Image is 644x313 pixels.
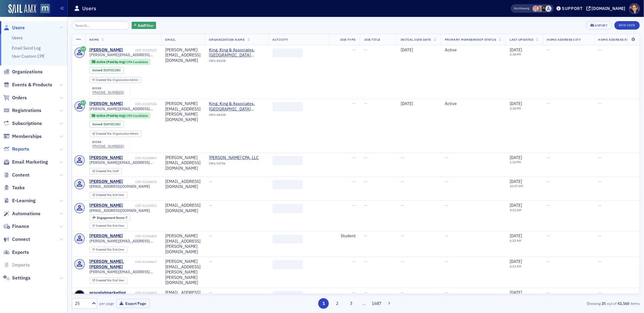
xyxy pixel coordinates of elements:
span: Subscriptions [12,120,42,127]
span: [PERSON_NAME][EMAIL_ADDRESS][DOMAIN_NAME] [89,160,157,165]
span: — [364,47,367,53]
span: [PERSON_NAME][EMAIL_ADDRESS][PERSON_NAME][DOMAIN_NAME] [89,239,157,243]
a: Connect [3,236,30,243]
span: — [445,203,448,208]
div: End User [96,248,124,251]
a: King, King & Associates, [GEOGRAPHIC_DATA] ([GEOGRAPHIC_DATA], [GEOGRAPHIC_DATA]) [209,101,264,112]
a: King, King & Associates, [GEOGRAPHIC_DATA] ([GEOGRAPHIC_DATA], [GEOGRAPHIC_DATA]) [209,47,264,58]
span: [DATE] [510,47,522,53]
a: Orders [3,94,27,101]
span: Users [12,24,25,31]
div: [PERSON_NAME].[PERSON_NAME] [89,259,134,270]
span: — [364,203,367,208]
button: 1687 [371,298,382,309]
a: Memberships [3,133,42,140]
span: — [364,233,367,238]
span: ‌ [273,156,303,165]
span: Viewing [514,6,530,11]
a: [PERSON_NAME] CPA, LLC [209,155,264,161]
time: 1:10 PM [510,160,521,164]
div: End User [96,279,124,282]
span: — [352,101,356,106]
time: 2:38 PM [510,106,521,110]
span: — [352,259,356,264]
a: Users [3,24,25,31]
span: — [401,233,404,238]
div: Showing out of items [455,301,640,306]
span: Job Type [340,37,356,42]
span: [DATE] [510,179,522,184]
div: Active (Paid by Org): Active (Paid by Org): CPA Candidate [89,59,151,65]
div: Created Via: End User [89,192,127,198]
button: [DOMAIN_NAME] [586,6,628,11]
div: (15h) [104,68,121,72]
span: — [445,179,448,184]
span: Job Title [364,37,380,42]
span: Created Via : [96,78,113,82]
span: — [352,47,356,53]
span: [DATE] [510,290,522,295]
span: [DATE] [104,122,113,126]
time: 6:12 AM [510,264,521,268]
a: Tasks [3,184,25,191]
div: Active [445,47,501,53]
span: … [360,301,368,306]
span: — [209,233,213,238]
div: USR-21369126 [124,102,157,106]
div: Joined: 2025-10-13 00:00:00 [89,121,124,127]
span: — [401,179,404,184]
span: Registrations [12,107,41,114]
button: AddFilter [132,22,156,29]
span: Justin Chase [545,5,552,12]
span: — [352,155,356,160]
button: Export [586,21,612,30]
span: [PERSON_NAME][EMAIL_ADDRESS][PERSON_NAME][PERSON_NAME][DOMAIN_NAME] [89,270,157,274]
span: — [445,155,448,160]
span: — [547,179,550,184]
div: USR-21368655 [124,180,157,184]
span: — [445,233,448,238]
span: — [209,179,213,184]
div: Organization Admin [96,132,138,136]
div: End User [96,224,124,228]
div: Active [445,101,501,107]
span: — [547,290,550,295]
span: Organization Name [209,37,245,42]
span: [EMAIL_ADDRESS][DOMAIN_NAME] [89,208,150,213]
div: [PERSON_NAME][EMAIL_ADDRESS][PERSON_NAME][PERSON_NAME][DOMAIN_NAME] [165,259,201,286]
span: ‌ [273,180,303,189]
span: Joined : [92,68,104,72]
div: [PHONE_NUMBER] [92,144,124,149]
div: [EMAIL_ADDRESS][DOMAIN_NAME] [165,290,201,301]
div: Export [595,24,608,27]
span: Created Via : [96,248,113,251]
div: Created Via: Organization Admin [89,77,141,83]
span: — [598,203,602,208]
div: Also [514,6,520,10]
a: [PERSON_NAME] [89,101,123,107]
div: [PERSON_NAME][EMAIL_ADDRESS][DOMAIN_NAME] [165,47,201,63]
div: Staff [96,170,119,173]
span: Finance [12,223,29,230]
span: — [598,155,602,160]
div: 25 [75,300,88,307]
span: Initial Join Date [401,37,431,42]
span: Content [12,172,30,178]
a: Registrations [3,107,41,114]
div: ORG-44308 [209,59,264,65]
input: Search… [72,21,130,30]
span: Events & Products [12,81,52,88]
a: Reports [3,146,29,152]
div: Active (Paid by Org): Active (Paid by Org): CPA Candidate [89,113,151,119]
span: Orders [12,94,27,101]
span: — [598,290,602,295]
time: 10:07 AM [510,184,523,188]
span: Imports [12,262,30,268]
span: ‌ [273,102,303,111]
div: (15h) [104,122,121,126]
div: Support [562,6,583,11]
a: [PERSON_NAME] [89,203,123,208]
span: Email [165,37,176,42]
span: Active (Paid by Org) [96,60,126,64]
div: Created Via: Organization Admin [89,131,141,137]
